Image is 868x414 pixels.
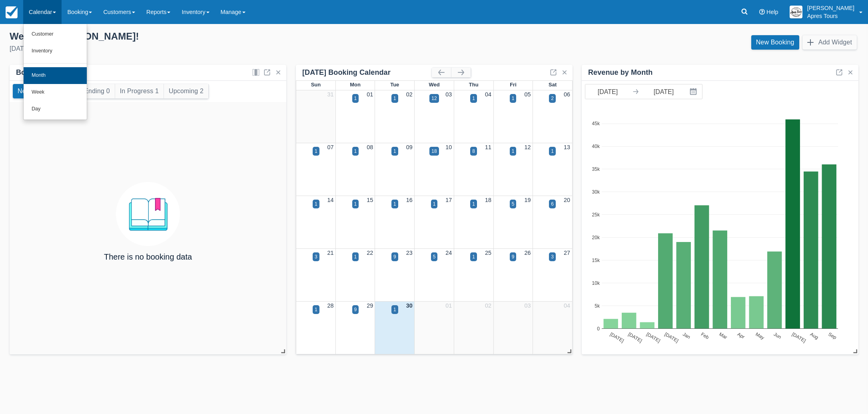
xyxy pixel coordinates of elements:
div: 5 [433,253,436,260]
a: Customer [24,26,87,43]
a: 02 [485,302,491,309]
input: Start Date [585,84,630,99]
div: 9 [354,306,357,313]
button: Add Widget [802,35,857,50]
a: 24 [445,250,452,256]
div: 1 [472,95,475,102]
a: 16 [406,197,413,203]
a: 08 [367,144,373,150]
div: 1 [354,95,357,102]
div: 1 [551,148,554,155]
a: 23 [406,250,413,256]
input: End Date [641,84,686,99]
div: 18 [431,148,437,155]
button: New 0 [13,84,41,98]
div: 1 [315,200,317,208]
a: 10 [445,144,452,150]
a: 22 [367,250,373,256]
span: Sat [549,82,557,88]
div: 1 [393,306,396,313]
div: 1 [315,306,317,313]
a: 04 [485,91,491,98]
div: 12 [431,95,437,102]
div: Welcome , [PERSON_NAME] ! [10,30,428,42]
img: booking.png [116,182,180,246]
div: 1 [433,200,436,208]
a: 07 [327,144,334,150]
a: 11 [485,144,491,150]
div: 1 [354,200,357,208]
a: 03 [445,91,452,98]
div: 5 [512,200,515,208]
span: Help [766,9,778,15]
div: 9 [393,253,396,260]
a: 29 [367,302,373,309]
div: 2 [551,95,554,102]
div: 8 [472,148,475,155]
span: Fri [510,82,517,88]
img: checkfront-main-nav-mini-logo.png [6,6,18,18]
p: [PERSON_NAME] [807,4,854,12]
div: 1 [472,253,475,260]
div: [DATE] [10,44,428,54]
a: Month [24,67,87,84]
div: Bookings by Month [16,68,84,77]
div: 6 [551,200,554,208]
a: 01 [445,302,452,309]
span: Tue [390,82,399,88]
div: 1 [393,95,396,102]
a: 30 [406,302,413,309]
a: 25 [485,250,491,256]
button: In Progress 1 [115,84,164,98]
a: 18 [485,197,491,203]
a: 02 [406,91,413,98]
div: 1 [472,200,475,208]
div: 3 [551,253,554,260]
img: A1 [790,6,802,18]
a: 28 [327,302,334,309]
i: Help [759,9,765,15]
div: 1 [512,95,515,102]
a: 12 [524,144,531,150]
div: 9 [512,253,515,260]
span: Sun [311,82,321,88]
a: 14 [327,197,334,203]
a: Day [24,101,87,118]
a: Inventory [24,43,87,60]
div: [DATE] Booking Calendar [302,68,432,77]
a: 27 [564,250,570,256]
a: New Booking [751,35,799,50]
span: Mon [350,82,361,88]
div: 1 [315,148,317,155]
a: 19 [524,197,531,203]
span: Thu [469,82,479,88]
div: Revenue by Month [588,68,652,77]
div: 1 [393,148,396,155]
div: 1 [512,148,515,155]
a: 05 [524,91,531,98]
a: 03 [524,302,531,309]
a: 15 [367,197,373,203]
div: 1 [393,200,396,208]
a: 26 [524,250,531,256]
a: 21 [327,250,334,256]
div: 3 [315,253,317,260]
div: 1 [354,253,357,260]
p: Apres Tours [807,12,854,20]
a: 01 [367,91,373,98]
a: Week [24,84,87,101]
button: Upcoming 2 [164,84,208,98]
a: 20 [564,197,570,203]
h4: There is no booking data [104,252,192,261]
a: 17 [445,197,452,203]
a: 09 [406,144,413,150]
a: 04 [564,302,570,309]
button: Interact with the calendar and add the check-in date for your trip. [686,84,702,99]
a: 31 [327,91,334,98]
button: Ending 0 [79,84,114,98]
span: Wed [429,82,439,88]
div: 1 [354,148,357,155]
a: 06 [564,91,570,98]
ul: Calendar [23,24,87,120]
a: 13 [564,144,570,150]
